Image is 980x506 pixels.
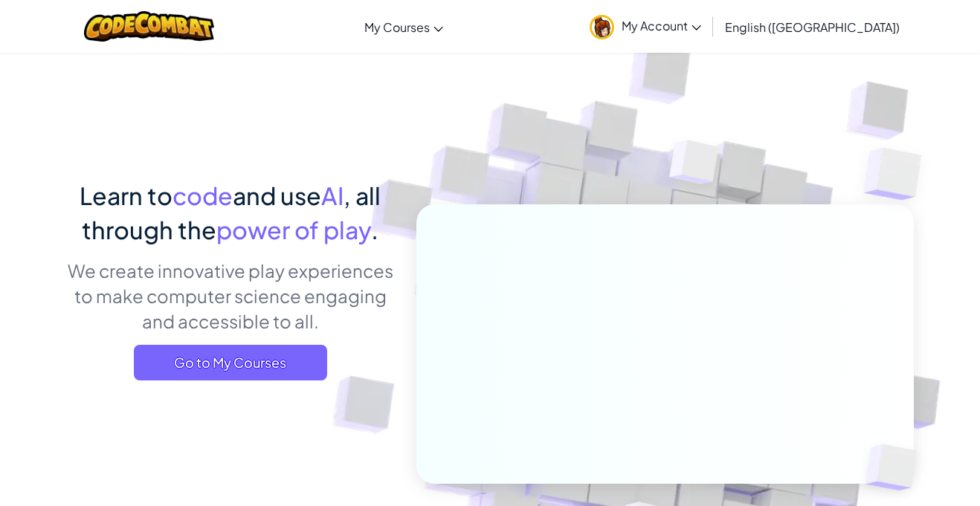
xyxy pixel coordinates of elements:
span: code [173,181,233,210]
span: AI [321,181,344,210]
span: and use [233,181,321,210]
span: power of play [216,215,371,244]
span: English ([GEOGRAPHIC_DATA]) [725,19,900,35]
img: Overlap cubes [834,111,963,237]
img: Overlap cubes [642,111,749,221]
p: We create innovative play experiences to make computer science engaging and accessible to all. [66,258,394,334]
a: Go to My Courses [134,345,327,380]
a: My Account [582,3,709,50]
img: CodeCombat logo [84,11,214,42]
a: English ([GEOGRAPHIC_DATA]) [718,7,907,47]
span: Learn to [80,181,173,210]
a: My Courses [357,7,451,47]
span: My Account [622,18,701,33]
span: My Courses [364,19,430,35]
span: . [371,215,378,244]
img: avatar [590,15,614,39]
